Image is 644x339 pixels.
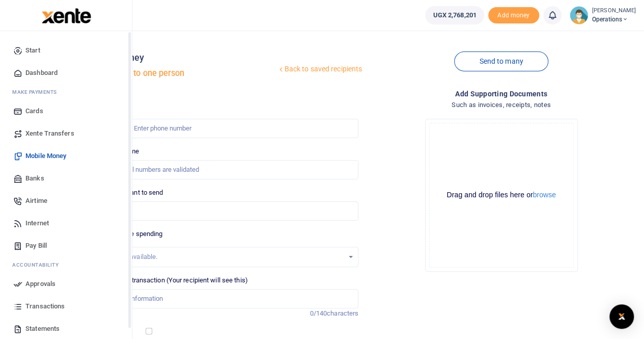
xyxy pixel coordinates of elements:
a: Internet [8,212,124,234]
span: Transactions [25,301,65,311]
span: countability [20,261,59,269]
a: Mobile Money [8,145,124,167]
span: Add money [488,7,539,24]
span: Xente Transfers [25,128,74,139]
a: Xente Transfers [8,122,124,145]
a: UGX 2,768,201 [425,6,484,24]
h5: Send money to one person [85,68,276,79]
a: Approvals [8,273,124,295]
li: M [8,84,124,100]
a: Pay Bill [8,234,124,257]
h4: Such as invoices, receipts, notes [367,99,636,111]
span: Mobile Money [25,151,66,161]
div: File Uploader [425,119,578,272]
span: Start [25,45,40,56]
span: Pay Bill [25,241,47,251]
a: logo-small logo-large logo-large [41,11,91,19]
a: Transactions [8,295,124,318]
li: Ac [8,257,124,273]
span: Airtime [25,196,47,206]
button: browse [533,191,556,198]
small: [PERSON_NAME] [592,7,636,15]
img: profile-user [570,6,588,24]
span: 0/140 [310,309,327,317]
li: Wallet ballance [421,6,488,24]
a: Add money [488,11,539,18]
div: No options available. [97,252,344,262]
a: Dashboard [8,62,124,84]
span: Statements [25,324,60,334]
div: Open Intercom Messenger [609,304,634,329]
h4: Add supporting Documents [367,88,636,99]
span: characters [327,309,358,317]
input: UGX [89,201,358,221]
a: Cards [8,100,124,122]
a: Airtime [8,190,124,212]
span: ake Payments [17,88,57,96]
input: Enter phone number [89,119,358,138]
span: UGX 2,768,201 [433,10,476,20]
a: profile-user [PERSON_NAME] Operations [570,6,636,24]
a: Back to saved recipients [277,60,363,79]
h4: Mobile money [85,52,276,63]
label: Memo for this transaction (Your recipient will see this) [89,275,248,285]
a: Banks [8,167,124,190]
input: Enter extra information [89,289,358,308]
img: logo-large [42,8,91,23]
span: Cards [25,106,43,116]
span: Banks [25,173,44,184]
span: Operations [592,15,636,24]
span: Internet [25,218,49,228]
span: Approvals [25,279,55,289]
li: Toup your wallet [488,7,539,24]
a: Send to many [454,51,548,71]
a: Start [8,39,124,62]
input: MTN & Airtel numbers are validated [89,160,358,179]
span: Dashboard [25,68,58,78]
div: Drag and drop files here or [430,190,573,200]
